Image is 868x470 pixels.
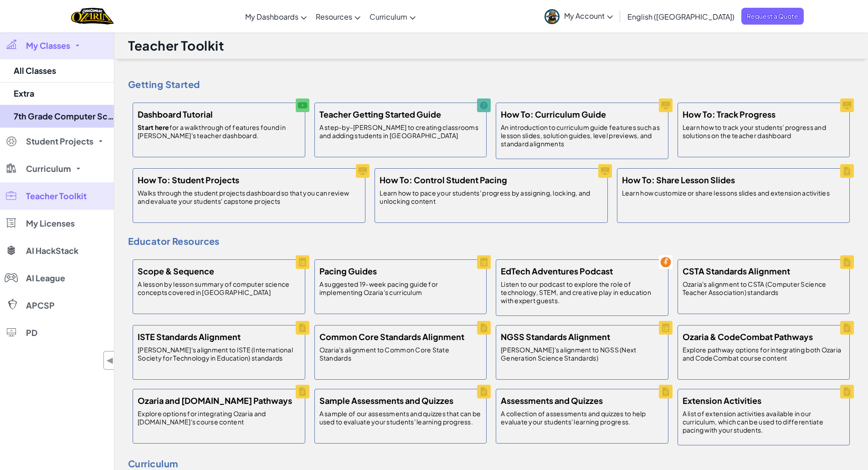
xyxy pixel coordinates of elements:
span: My Classes [26,41,70,50]
a: Resources [311,4,365,29]
p: A step-by-[PERSON_NAME] to creating classrooms and adding students in [GEOGRAPHIC_DATA] [319,123,482,139]
a: How To: Curriculum Guide An introduction to curriculum guide features such as lesson slides, solu... [491,98,673,164]
p: Learn how to track your students' progress and solutions on the teacher dashboard [683,123,845,139]
h5: Extension Activities [683,394,761,407]
a: Teacher Getting Started Guide A step-by-[PERSON_NAME] to creating classrooms and adding students ... [310,98,492,162]
span: Student Projects [26,137,93,145]
a: Extension Activities A list of extension activities available in our curriculum, which can be use... [673,384,855,450]
p: Explore options for integrating Ozaria and [DOMAIN_NAME]'s course content [138,409,300,426]
a: Ozaria and [DOMAIN_NAME] Pathways Explore options for integrating Ozaria and [DOMAIN_NAME]'s cour... [128,384,310,448]
a: Ozaria by CodeCombat logo [71,7,113,26]
h5: Pacing Guides [319,264,377,278]
p: Learn how to pace your students' progress by assigning, locking, and unlocking content [380,189,602,205]
p: A suggested 19-week pacing guide for implementing Ozaria's curriculum [319,280,482,296]
p: [PERSON_NAME]'s alignment to ISTE (International Society for Technology in Education) standards [138,346,300,362]
p: Walks through the student projects dashboard so that you can review and evaluate your students' c... [138,189,360,205]
p: Learn how customize or share lessons slides and extension activities [622,189,830,197]
a: How To: Control Student Pacing Learn how to pace your students' progress by assigning, locking, a... [370,164,612,227]
h5: How To: Curriculum Guide [501,108,606,121]
a: Sample Assessments and Quizzes A sample of our assessments and quizzes that can be used to evalua... [310,384,492,448]
a: EdTech Adventures Podcast Listen to our podcast to explore the role of technology, STEM, and crea... [491,255,673,320]
h5: Assessments and Quizzes [501,394,603,407]
a: Curriculum [365,4,420,29]
strong: Start here [138,123,169,131]
span: Teacher Toolkit [26,192,87,200]
h5: Common Core Standards Alignment [319,330,464,343]
span: English ([GEOGRAPHIC_DATA]) [627,12,734,21]
a: NGSS Standards Alignment [PERSON_NAME]'s alignment to NGSS (Next Generation Science Standards) [491,320,673,384]
span: Resources [316,12,352,21]
img: Home [71,7,113,26]
h5: ISTE Standards Alignment [138,330,241,343]
p: Ozaria's alignment to CSTA (Computer Science Teacher Association) standards [683,280,845,296]
a: Common Core Standards Alignment Ozaria's alignment to Common Core State Standards [310,320,492,384]
h5: EdTech Adventures Podcast [501,264,613,278]
p: A sample of our assessments and quizzes that can be used to evaluate your students' learning prog... [319,409,482,426]
h5: NGSS Standards Alignment [501,330,610,343]
span: My Account [564,11,613,21]
a: How To: Share Lesson Slides Learn how customize or share lessons slides and extension activities [612,164,854,227]
h5: How To: Control Student Pacing [380,173,507,186]
h5: Scope & Sequence [138,264,214,278]
img: avatar [544,9,560,24]
a: Assessments and Quizzes A collection of assessments and quizzes to help evaluate your students' l... [491,384,673,448]
span: Curriculum [26,165,71,173]
a: Pacing Guides A suggested 19-week pacing guide for implementing Ozaria's curriculum [310,255,492,319]
a: Request a Quote [741,8,804,25]
p: Listen to our podcast to explore the role of technology, STEM, and creative play in education wit... [501,280,663,305]
h5: CSTA Standards Alignment [683,264,790,278]
h4: Educator Resources [128,234,854,248]
a: CSTA Standards Alignment Ozaria's alignment to CSTA (Computer Science Teacher Association) standards [673,255,855,319]
span: ◀ [106,354,114,367]
p: Ozaria's alignment to Common Core State Standards [319,346,482,362]
h1: Teacher Toolkit [128,37,224,54]
p: for a walkthrough of features found in [PERSON_NAME]'s teacher dashboard. [138,123,300,139]
a: My Account [540,2,617,31]
p: A lesson by lesson summary of computer science concepts covered in [GEOGRAPHIC_DATA] [138,280,300,296]
a: ISTE Standards Alignment [PERSON_NAME]'s alignment to ISTE (International Society for Technology ... [128,320,310,384]
span: My Dashboards [245,12,298,21]
p: An introduction to curriculum guide features such as lesson slides, solution guides, level previe... [501,123,663,148]
h5: Ozaria and [DOMAIN_NAME] Pathways [138,394,292,407]
h5: Dashboard Tutorial [138,108,213,121]
h4: Getting Started [128,77,854,91]
a: Dashboard Tutorial Start herefor a walkthrough of features found in [PERSON_NAME]'s teacher dashb... [128,98,310,162]
a: My Dashboards [241,4,311,29]
h5: How To: Track Progress [683,108,776,121]
span: My Licenses [26,219,75,227]
a: How To: Student Projects Walks through the student projects dashboard so that you can review and ... [128,164,370,227]
h5: How To: Student Projects [138,173,239,186]
span: AI HackStack [26,247,78,255]
span: Curriculum [370,12,407,21]
h5: How To: Share Lesson Slides [622,173,735,186]
h5: Sample Assessments and Quizzes [319,394,453,407]
p: A collection of assessments and quizzes to help evaluate your students' learning progress. [501,409,663,426]
a: English ([GEOGRAPHIC_DATA]) [623,4,739,29]
p: A list of extension activities available in our curriculum, which can be used to differentiate pa... [683,409,845,434]
p: Explore pathway options for integrating both Ozaria and CodeCombat course content [683,346,845,362]
h5: Ozaria & CodeCombat Pathways [683,330,813,343]
h5: Teacher Getting Started Guide [319,108,441,121]
a: Ozaria & CodeCombat Pathways Explore pathway options for integrating both Ozaria and CodeCombat c... [673,320,855,384]
p: [PERSON_NAME]'s alignment to NGSS (Next Generation Science Standards) [501,346,663,362]
span: AI League [26,274,65,282]
a: How To: Track Progress Learn how to track your students' progress and solutions on the teacher da... [673,98,855,162]
a: Scope & Sequence A lesson by lesson summary of computer science concepts covered in [GEOGRAPHIC_D... [128,255,310,319]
